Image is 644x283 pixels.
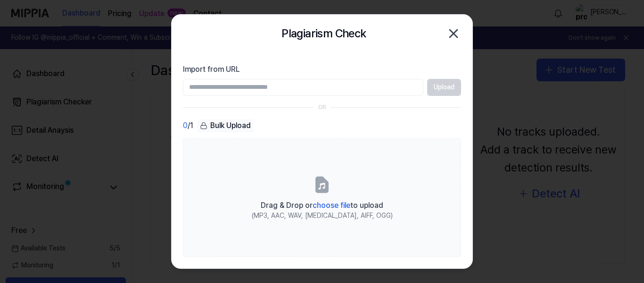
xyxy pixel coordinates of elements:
[252,211,393,221] div: (MP3, AAC, WAV, [MEDICAL_DATA], AIFF, OGG)
[318,103,326,111] div: OR
[261,201,383,210] span: Drag & Drop or to upload
[281,25,366,43] h2: Plagiarism Check
[183,119,193,133] div: / 1
[197,119,254,133] button: Bulk Upload
[183,64,461,75] label: Import from URL
[313,201,350,210] span: choose file
[183,120,188,131] span: 0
